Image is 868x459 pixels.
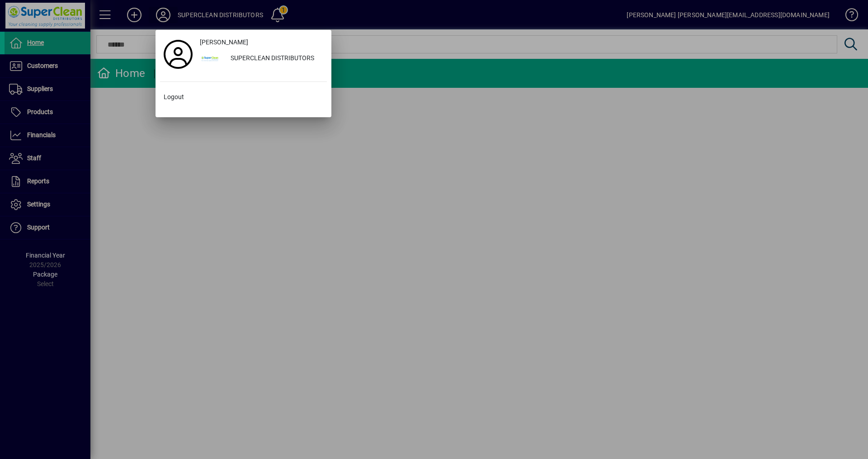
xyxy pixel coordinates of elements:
button: SUPERCLEAN DISTRIBUTORS [196,51,327,67]
span: [PERSON_NAME] [200,38,248,47]
span: Logout [164,92,184,102]
div: SUPERCLEAN DISTRIBUTORS [223,51,327,67]
a: Profile [160,46,196,62]
button: Logout [160,89,327,105]
a: [PERSON_NAME] [196,34,327,51]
